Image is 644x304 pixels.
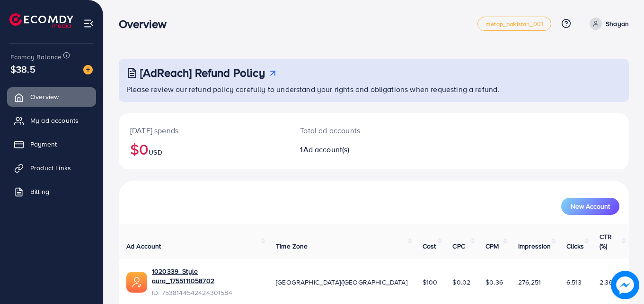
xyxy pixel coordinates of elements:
[276,277,407,287] span: [GEOGRAPHIC_DATA]/[GEOGRAPHIC_DATA]
[276,241,308,251] span: Time Zone
[485,21,543,27] span: metap_pakistan_001
[600,277,613,287] span: 2.36
[566,241,584,251] span: Clicks
[30,116,79,125] span: My ad accounts
[518,277,541,287] span: 276,251
[600,232,612,251] span: CTR (%)
[518,241,551,251] span: Impression
[140,66,265,80] h3: [AdReach] Refund Policy
[119,17,174,31] h3: Overview
[586,18,629,30] a: Shayan
[303,144,350,155] span: Ad account(s)
[606,18,629,29] p: Shayan
[152,288,261,297] span: ID: 7538144542424301584
[126,272,147,293] img: ic-ads-acc.e4c84228.svg
[149,147,162,157] span: USD
[10,52,62,62] span: Ecomdy Balance
[423,277,438,287] span: $100
[452,277,470,287] span: $0.02
[477,17,551,31] a: metap_pakistan_001
[561,198,619,215] button: New Account
[566,277,582,287] span: 6,513
[10,62,35,76] span: $38.5
[300,145,405,154] h2: 1
[30,187,49,196] span: Billing
[611,271,639,299] img: image
[30,163,71,173] span: Product Links
[126,241,161,251] span: Ad Account
[30,139,57,149] span: Payment
[83,18,94,29] img: menu
[7,87,96,106] a: Overview
[7,158,96,177] a: Product Links
[485,277,503,287] span: $0.36
[126,83,623,95] p: Please review our refund policy carefully to understand your rights and obligations when requesti...
[423,241,436,251] span: Cost
[300,125,405,136] p: Total ad accounts
[452,241,465,251] span: CPC
[571,203,610,210] span: New Account
[7,182,96,201] a: Billing
[130,125,277,136] p: [DATE] spends
[30,92,59,101] span: Overview
[7,135,96,154] a: Payment
[130,140,277,158] h2: $0
[152,267,261,286] a: 1020339_Style aura_1755111058702
[83,65,93,74] img: image
[7,111,96,130] a: My ad accounts
[485,241,499,251] span: CPM
[9,13,73,28] img: logo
